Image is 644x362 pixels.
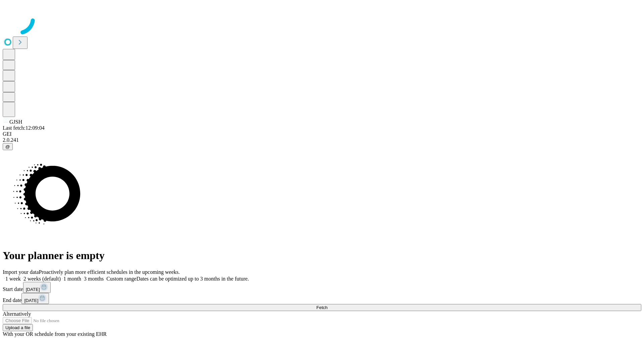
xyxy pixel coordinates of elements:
[3,125,45,131] span: Last fetch: 12:09:04
[3,269,39,275] span: Import your data
[21,293,49,304] button: [DATE]
[316,305,327,310] span: Fetch
[63,276,81,282] span: 1 month
[26,287,40,292] span: [DATE]
[3,282,641,293] div: Start date
[23,276,61,282] span: 2 weeks (default)
[5,276,21,282] span: 1 week
[3,249,641,262] h1: Your planner is empty
[5,144,10,149] span: @
[137,276,249,282] span: Dates can be optimized up to 3 months in the future.
[39,269,180,275] span: Proactively plan more efficient schedules in the upcoming weeks.
[9,119,22,125] span: GJSH
[84,276,104,282] span: 3 months
[23,282,51,293] button: [DATE]
[24,298,38,303] span: [DATE]
[106,276,136,282] span: Custom range
[3,293,641,304] div: End date
[3,137,641,143] div: 2.0.241
[3,131,641,137] div: GEI
[3,311,31,317] span: Alternatively
[3,143,13,150] button: @
[3,331,107,337] span: With your OR schedule from your existing EHR
[3,304,641,311] button: Fetch
[3,324,33,331] button: Upload a file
